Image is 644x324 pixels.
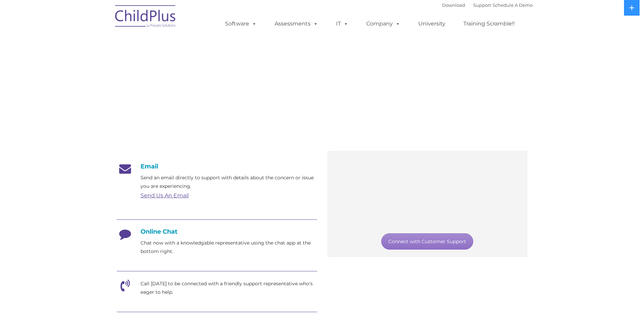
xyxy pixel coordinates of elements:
[112,0,180,34] img: ChildPlus by Procare Solutions
[473,2,491,8] a: Support
[141,192,189,199] a: Send Us An Email
[218,17,263,31] a: Software
[360,17,407,31] a: Company
[141,174,317,191] p: Send an email directly to support with details about the concern or issue you are experiencing.
[493,2,533,8] a: Schedule A Demo
[141,280,317,296] p: Call [DATE] to be connected with a friendly support representative who's eager to help.
[117,228,317,235] h4: Online Chat
[268,17,325,31] a: Assessments
[457,17,521,31] a: Training Scramble!!
[381,233,473,250] a: Connect with Customer Support
[141,239,317,256] p: Chat now with a knowledgable representative using the chat app at the bottom right.
[411,17,452,31] a: University
[442,2,533,8] font: |
[117,163,317,170] h4: Email
[442,2,465,8] a: Download
[329,17,355,31] a: IT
